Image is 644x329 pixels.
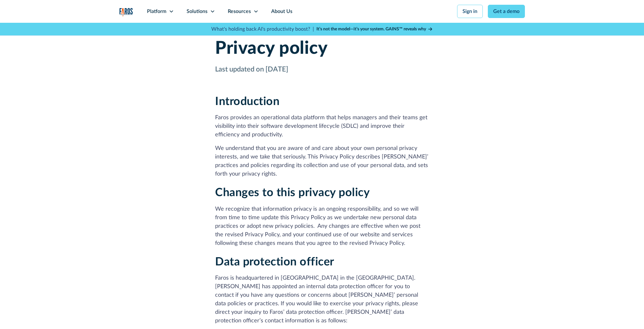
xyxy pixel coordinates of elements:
p: We understand that you are aware of and care about your own personal privacy interests, and we ta... [215,144,429,178]
p: We recognize that information privacy is an ongoing responsibility, and so we will from time to t... [215,205,429,248]
div: Solutions [187,8,207,15]
div: Resources [228,8,251,15]
a: It’s not the model—it’s your system. GAINS™ reveals why [316,26,433,33]
a: Sign in [457,5,483,18]
img: Logo of the analytics and reporting company Faros. [119,8,133,17]
strong: It’s not the model—it’s your system. GAINS™ reveals why [316,27,426,31]
h2: Data protection officer [215,255,429,269]
p: Faros provides an operational data platform that helps managers and their teams get visibility in... [215,114,429,139]
div: Platform [147,8,166,15]
a: Get a demo [488,5,525,18]
p: Faros is headquartered in [GEOGRAPHIC_DATA] in the [GEOGRAPHIC_DATA]. [PERSON_NAME] has appointed... [215,274,429,325]
h1: Privacy policy [215,38,429,59]
p: Last updated on [DATE] [215,64,429,75]
h2: Introduction [215,95,429,109]
p: What's holding back AI's productivity boost? | [211,25,314,33]
h2: Changes to this privacy policy [215,186,429,200]
a: home [119,8,133,17]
